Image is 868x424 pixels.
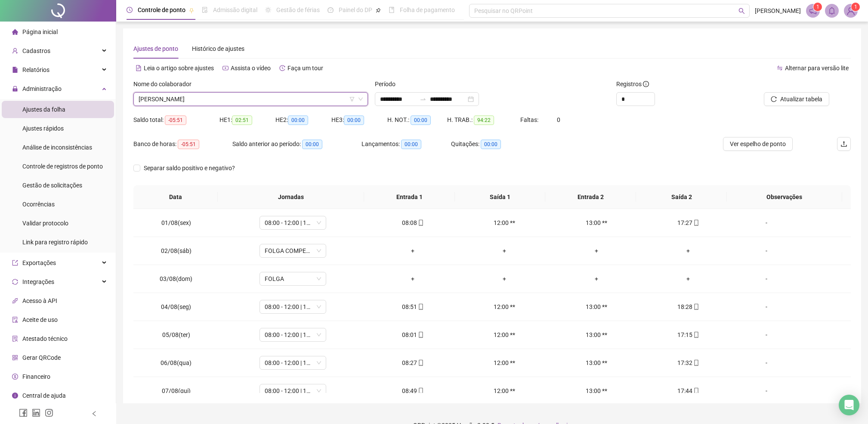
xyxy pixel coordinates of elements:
span: Exportações [22,259,56,266]
span: 00:00 [288,115,308,125]
div: - [741,358,792,368]
span: 1 [854,4,857,10]
span: Assista o vídeo [231,65,271,72]
span: 08:00 - 12:00 | 13:00 - 17:00 [265,216,321,229]
div: + [649,246,727,256]
span: Leia o artigo sobre ajustes [144,65,214,72]
span: mobile [417,360,424,366]
span: info-circle [643,81,649,87]
span: instagram [45,408,53,417]
div: 17:27 [649,218,727,228]
span: Painel do DP [339,6,372,13]
div: 08:08 [374,218,451,228]
span: filter [349,97,355,102]
th: Saída 1 [455,185,546,209]
span: FOLGA [265,272,321,285]
label: Período [375,79,401,89]
span: sync [12,279,18,285]
label: Nome do colaborador [133,79,197,89]
div: - [741,302,792,312]
span: mobile [692,220,699,226]
span: Análise de inconsistências [22,144,92,151]
span: Validar protocolo [22,220,68,227]
span: Registros [616,79,649,89]
span: dashboard [327,7,334,13]
span: Administração [22,85,62,92]
span: 08:00 - 12:00 | 13:00 - 17:00 [265,300,321,313]
div: 08:51 [374,302,451,312]
span: Controle de ponto [138,6,185,13]
span: Link para registro rápido [22,239,88,246]
span: Gerar QRCode [22,354,61,361]
sup: 1 [813,3,822,11]
span: file [12,67,18,73]
div: Quitações: [451,139,537,149]
span: user-add [12,48,18,54]
div: 08:27 [374,358,451,368]
div: HE 2: [275,115,331,125]
span: reload [771,96,777,102]
span: linkedin [32,408,40,417]
div: HE 3: [331,115,387,125]
div: Lançamentos: [361,139,451,149]
span: sun [265,7,271,13]
div: + [557,246,635,256]
span: pushpin [189,8,194,13]
span: -05:51 [178,140,199,149]
span: Central de ajuda [22,392,66,399]
span: Gestão de férias [276,6,320,13]
span: Gestão de solicitações [22,182,82,189]
span: 00:00 [481,140,501,149]
div: + [466,246,544,256]
span: Folha de pagamento [400,6,455,13]
span: audit [12,317,18,323]
span: swap-right [420,96,426,103]
span: bell [828,7,836,15]
span: down [358,97,363,102]
span: Observações [734,192,835,202]
span: 00:00 [401,140,421,149]
div: - [741,218,792,228]
span: 01/08(sex) [161,219,191,226]
span: pushpin [376,8,381,13]
img: 80309 [844,4,857,17]
button: Atualizar tabela [764,92,829,106]
th: Jornadas [218,185,364,209]
span: mobile [692,360,699,366]
span: Ajustes de ponto [133,45,178,52]
span: swap [777,65,783,71]
span: 00:00 [411,115,431,125]
span: Relatórios [22,66,49,73]
span: Aceite de uso [22,316,58,323]
div: - [741,246,792,256]
div: 17:15 [649,330,727,340]
div: 08:01 [374,330,451,340]
span: 08:00 - 12:00 | 13:00 - 17:00 [265,356,321,369]
th: Data [133,185,218,209]
span: notification [809,7,817,15]
span: qrcode [12,355,18,361]
div: 08:49 [374,386,451,396]
div: + [557,274,635,284]
div: Open Intercom Messenger [839,395,859,415]
div: HE 1: [219,115,275,125]
div: H. NOT.: [387,115,447,125]
div: 17:32 [649,358,727,368]
div: 18:28 [649,302,727,312]
span: mobile [692,388,699,394]
span: upload [840,140,847,147]
span: 02/08(sáb) [161,247,192,254]
span: Histórico de ajustes [192,45,244,52]
span: file-text [136,65,142,71]
span: 1 [816,4,819,10]
span: Faça um tour [287,65,323,72]
span: Ajustes da folha [22,106,65,113]
span: 04/08(seg) [161,303,191,310]
span: Ocorrências [22,201,55,208]
span: Cadastros [22,47,50,54]
span: 05/08(ter) [162,331,190,338]
span: Financeiro [22,373,50,380]
th: Entrada 1 [364,185,455,209]
span: mobile [417,304,424,310]
span: Admissão digital [213,6,257,13]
